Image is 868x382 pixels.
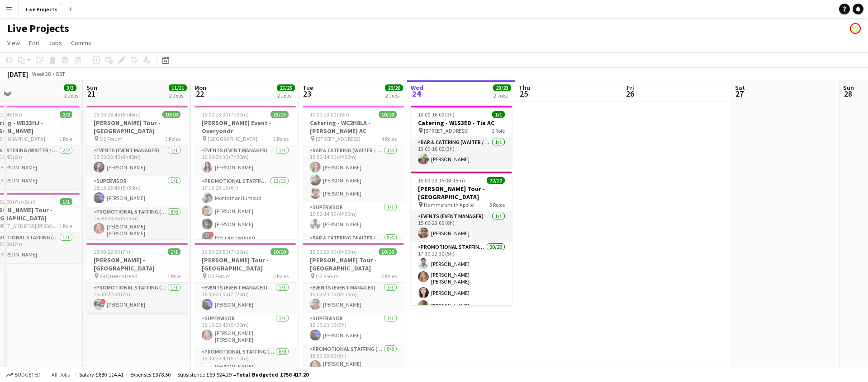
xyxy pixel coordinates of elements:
span: Thu [519,84,530,92]
span: 1 Role [59,135,72,142]
h3: Catering - WC2H8LA - [PERSON_NAME] AC [303,119,404,135]
h1: Live Projects [7,22,69,35]
span: 13:00-16:00 (3h) [418,111,455,118]
div: BST [56,70,65,77]
app-job-card: 15:30-22:30 (7h)1/1[PERSON_NAME] - [GEOGRAPHIC_DATA] 89 Queens Head1 RolePromotional Staffing (Ex... [86,243,188,313]
app-card-role: Events (Event Manager)1/115:00-23:00 (8h)[PERSON_NAME] [411,211,512,242]
span: 16:30-23:50 (7h20m) [202,248,249,255]
span: 11/11 [169,84,187,91]
span: [GEOGRAPHIC_DATA] [208,135,257,142]
span: Sun [843,84,854,92]
div: 2 Jobs [493,92,511,99]
app-card-role: Bar & Catering (Waiter / waitress)3/310:00-14:30 (4h30m)[PERSON_NAME][PERSON_NAME][PERSON_NAME] [303,145,404,202]
app-job-card: 16:00-23:30 (7h30m)15/15[PERSON_NAME] Event - Overyondr [GEOGRAPHIC_DATA]3 RolesEvents (Event Man... [194,106,296,239]
span: 15/15 [270,111,289,118]
app-card-role: Supervisor1/110:00-14:30 (4h30m)[PERSON_NAME] [303,202,404,233]
h3: [PERSON_NAME] Tour - [GEOGRAPHIC_DATA] [303,256,404,272]
span: 3 Roles [165,135,180,142]
span: Edit [29,39,39,47]
span: 28 [842,89,854,99]
span: Hammersmith Apollo [424,201,474,208]
span: Comms [71,39,91,47]
div: 10:00-23:00 (13h)10/10Catering - WC2H8LA - [PERSON_NAME] AC [STREET_ADDRESS]4 RolesBar & Catering... [303,106,404,239]
span: O2 Forum [316,273,339,280]
a: Edit [25,37,43,49]
span: 21 [85,89,97,99]
span: 27 [734,89,745,99]
app-job-card: 15:00-23:15 (8h15m)22/22[PERSON_NAME] Tour - [GEOGRAPHIC_DATA] Hammersmith Apollo3 RolesEvents (E... [411,172,512,305]
span: 15:30-22:30 (7h) [94,248,130,255]
app-card-role: Bar & Catering (Waiter / waitress)5/5 [303,233,404,316]
app-card-role: Events (Event Manager)1/115:00-23:45 (8h45m)[PERSON_NAME] [86,145,188,176]
app-card-role: Events (Event Manager)1/116:30-23:50 (7h20m)[PERSON_NAME] [194,283,296,313]
span: View [7,39,20,47]
span: Budgeted [14,372,41,378]
span: Jobs [48,39,62,47]
h3: [PERSON_NAME] Tour - [GEOGRAPHIC_DATA] [411,185,512,201]
span: 10/10 [162,111,180,118]
h3: [PERSON_NAME] - [GEOGRAPHIC_DATA] [86,256,188,272]
button: Budgeted [5,370,42,380]
app-job-card: 15:00-23:45 (8h45m)10/10[PERSON_NAME] Tour - [GEOGRAPHIC_DATA] O2 Forum3 RolesEvents (Event Manag... [86,106,188,239]
h3: [PERSON_NAME] Tour - [GEOGRAPHIC_DATA] [86,119,188,135]
app-job-card: 13:00-16:00 (3h)1/1Catering - W1S3ED - Tia AC [STREET_ADDRESS]1 RoleBar & Catering (Waiter / wait... [411,106,512,168]
span: 22 [193,89,206,99]
span: 4 Roles [381,135,397,142]
span: 3 Roles [273,273,289,280]
span: 89 Queens Head [100,273,138,280]
span: Total Budgeted £750 417.20 [236,371,308,378]
span: 26 [626,89,634,99]
a: Comms [67,37,95,49]
div: 2 Jobs [277,92,294,99]
span: 10/10 [270,248,289,255]
app-card-role: Promotional Staffing (Exhibition Host)8/818:30-23:35 (5h5m)[PERSON_NAME] [PERSON_NAME] [86,207,188,335]
span: Mon [194,84,206,92]
span: Sat [735,84,745,92]
app-job-card: 15:00-23:30 (8h30m)10/10[PERSON_NAME] Tour - [GEOGRAPHIC_DATA] O2 Forum3 RolesEvents (Event Manag... [303,243,404,377]
div: 2 Jobs [169,92,186,99]
div: 16:30-23:50 (7h20m)10/10[PERSON_NAME] Tour - [GEOGRAPHIC_DATA] O2 Forum3 RolesEvents (Event Manag... [194,243,296,377]
span: 1 Role [492,127,505,134]
div: Salary £680 114.41 + Expenses £378.50 + Subsistence £69 924.29 = [79,371,308,378]
span: 23/23 [493,84,511,91]
app-card-role: Promotional Staffing (Exhibition Host)1/115:30-22:30 (7h)![PERSON_NAME] [86,283,188,313]
app-card-role: Supervisor1/118:15-23:15 (5h)[PERSON_NAME] [303,313,404,344]
app-card-role: Events (Event Manager)1/116:00-23:30 (7h30m)[PERSON_NAME] [194,145,296,176]
span: Tue [303,84,313,92]
span: 15:00-23:30 (8h30m) [310,248,357,255]
h3: [PERSON_NAME] Event - Overyondr [194,119,296,135]
span: Sun [86,84,97,92]
span: 1/1 [492,111,505,118]
span: 2/2 [60,111,72,118]
span: 20/20 [385,84,403,91]
app-card-role: Supervisor1/118:15-23:45 (5h30m)[PERSON_NAME] [PERSON_NAME] [194,313,296,347]
button: Live Projects [19,0,65,18]
a: Jobs [45,37,66,49]
span: 15:00-23:15 (8h15m) [418,177,465,184]
span: ! [209,232,214,237]
div: [DATE] [7,70,28,79]
span: 3 Roles [489,201,505,208]
app-card-role: Supervisor1/118:15-23:45 (5h30m)[PERSON_NAME] [86,176,188,207]
span: 1/1 [60,198,72,205]
span: 1 Role [167,273,180,280]
app-card-role: Events (Event Manager)1/115:00-23:15 (8h15m)[PERSON_NAME] [303,283,404,313]
span: 10/10 [379,111,397,118]
span: 3/3 [64,84,76,91]
span: O2 Forum [100,135,123,142]
span: Week 38 [30,70,52,77]
h3: [PERSON_NAME] Tour - [GEOGRAPHIC_DATA] [194,256,296,272]
span: O2 Forum [208,273,231,280]
span: All jobs [50,371,71,378]
span: 23 [301,89,313,99]
div: 2 Jobs [64,92,78,99]
app-user-avatar: Activ8 Staffing [850,23,861,34]
span: 16:00-23:30 (7h30m) [202,111,249,118]
span: 3 Roles [381,273,397,280]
